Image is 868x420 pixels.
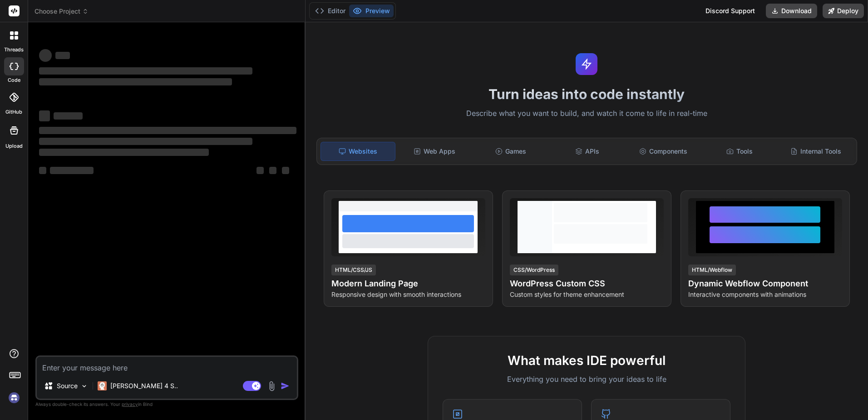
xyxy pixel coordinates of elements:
[766,4,817,18] button: Download
[110,381,178,390] p: [PERSON_NAME] 4 S..
[39,149,209,156] span: ‌
[57,381,78,390] p: Source
[39,67,252,75] span: ‌
[39,138,252,145] span: ‌
[510,290,664,299] p: Custom styles for theme enhancement
[281,381,290,390] img: icon
[311,108,863,120] p: Describe what you want to build, and watch it come to life in real-time
[39,167,46,174] span: ‌
[702,142,777,161] div: Tools
[55,52,70,59] span: ‌
[80,382,88,390] img: Pick Models
[397,142,472,161] div: Web Apps
[98,381,107,390] img: Claude 4 Sonnet
[39,78,232,85] span: ‌
[6,390,22,405] img: signin
[550,142,624,161] div: APIs
[50,167,94,174] span: ‌
[5,142,23,150] label: Upload
[443,351,730,370] h2: What makes IDE powerful
[269,167,276,174] span: ‌
[331,265,376,275] div: HTML/CSS/JS
[688,290,842,299] p: Interactive components with animations
[321,142,396,161] div: Websites
[35,400,298,409] p: Always double-check its answers. Your in Bind
[282,167,289,174] span: ‌
[823,4,864,18] button: Deploy
[688,277,842,290] h4: Dynamic Webflow Component
[54,112,83,120] span: ‌
[311,5,349,17] button: Editor
[331,290,485,299] p: Responsive design with smooth interactions
[266,381,277,391] img: attachment
[39,49,52,62] span: ‌
[122,401,138,407] span: privacy
[443,374,730,385] p: Everything you need to bring your ideas to life
[349,5,394,17] button: Preview
[256,167,264,174] span: ‌
[510,265,558,275] div: CSS/WordPress
[4,46,24,54] label: threads
[700,4,760,18] div: Discord Support
[8,76,20,84] label: code
[688,265,736,275] div: HTML/Webflow
[626,142,700,161] div: Components
[473,142,548,161] div: Games
[5,108,22,116] label: GitHub
[510,277,664,290] h4: WordPress Custom CSS
[331,277,485,290] h4: Modern Landing Page
[311,86,863,102] h1: Turn ideas into code instantly
[39,127,296,134] span: ‌
[35,7,89,16] span: Choose Project
[39,110,50,121] span: ‌
[779,142,853,161] div: Internal Tools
